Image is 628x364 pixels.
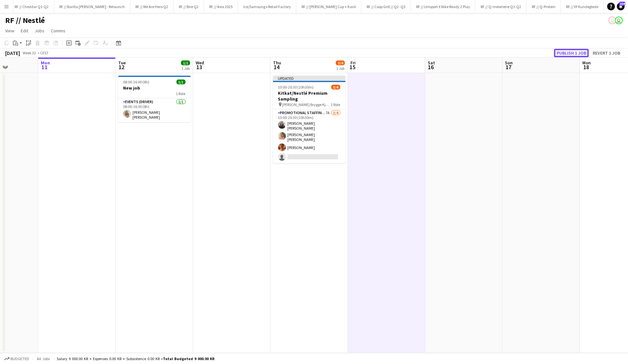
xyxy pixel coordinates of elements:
div: 1 Job [181,66,190,71]
span: 11 [40,63,50,71]
app-user-avatar: Alexander Skeppland Hole [615,16,623,24]
button: RF // We Are Hero Q2 [130,0,174,13]
app-user-avatar: Alexander Skeppland Hole [609,16,616,24]
button: RF // Brie Q2 [174,0,204,13]
button: RF // Coop Grill // Q2 -Q3 [361,0,411,13]
button: RF // [PERSON_NAME] Cup + Kavli [296,0,361,13]
a: Edit [18,27,31,35]
span: Mon [583,60,591,66]
span: 1 Role [331,102,340,107]
span: 1/1 [181,60,190,65]
h1: RF // Nestlé [5,16,45,25]
span: 1 Role [176,91,186,96]
span: 14 [272,63,281,71]
span: Edit [21,28,28,34]
h3: Kitkat/Nestlé Premium Sampling [273,90,346,102]
span: Comms [51,28,65,34]
a: Comms [48,27,68,35]
a: View [3,27,17,35]
span: Sat [428,60,435,66]
h3: New job [118,85,191,91]
span: Budgeted [10,357,29,361]
button: Revert 1 job [590,49,623,57]
span: 15 [349,63,356,71]
span: Week 32 [21,50,38,55]
span: 17 [504,63,513,71]
span: View [5,28,14,34]
button: RF // Unisport X Nike Ready 2 Play [411,0,475,13]
span: Jobs [35,28,44,34]
div: Updated [273,76,346,81]
span: Tue [118,60,126,66]
div: Salary 9 000.00 KR + Expenses 0.00 KR + Subsistence 0.00 KR = [57,356,214,361]
span: Fri [350,60,356,66]
span: 13 [195,63,204,71]
span: Wed [196,60,204,66]
span: 18 [582,63,591,71]
a: 224 [617,3,625,10]
app-card-role: Promotional Staffing (Brand Ambassadors)7A3/410:00-20:30 (10h30m)[PERSON_NAME] [PERSON_NAME][PERS... [273,109,346,163]
button: Ice/Samsung x Retail Factory [238,0,296,13]
div: [DATE] [5,50,20,56]
app-job-card: 08:00-16:00 (8h)1/1New job1 RoleEvents (Driver)1/108:00-16:00 (8h)[PERSON_NAME] [PERSON_NAME] [118,76,191,122]
button: RF // Q-meieriene Q1-Q2 [475,0,527,13]
span: 224 [619,2,625,6]
button: RF // Ikea 2025 [204,0,238,13]
span: All jobs [36,356,51,361]
span: 16 [427,63,435,71]
app-card-role: Events (Driver)1/108:00-16:00 (8h)[PERSON_NAME] [PERSON_NAME] [118,98,191,122]
span: 12 [117,63,126,71]
span: 1/1 [177,80,186,84]
span: [PERSON_NAME] Brygge Kjøpesenter [282,102,331,107]
span: Sun [505,60,513,66]
button: RF // VY Kundeglede [561,0,604,13]
span: 3/4 [331,85,340,90]
span: 10:00-20:30 (10h30m) [278,85,314,90]
span: Total Budgeted 9 000.00 KR [163,356,214,361]
button: RF // Barilla [PERSON_NAME] - Relaunch [54,0,130,13]
a: Jobs [32,27,47,35]
button: Budgeted [3,355,30,362]
span: 3/4 [336,60,345,65]
button: RF // Cheddar Q1-Q2 [9,0,54,13]
div: 1 Job [336,66,345,71]
button: Publish 1 job [554,49,589,57]
app-job-card: Updated10:00-20:30 (10h30m)3/4Kitkat/Nestlé Premium Sampling [PERSON_NAME] Brygge Kjøpesenter1 Ro... [273,76,346,163]
span: 08:00-16:00 (8h) [123,80,150,84]
span: Mon [41,60,50,66]
button: RF // Q-Protein [527,0,561,13]
span: Thu [273,60,281,66]
div: CEST [40,50,49,55]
